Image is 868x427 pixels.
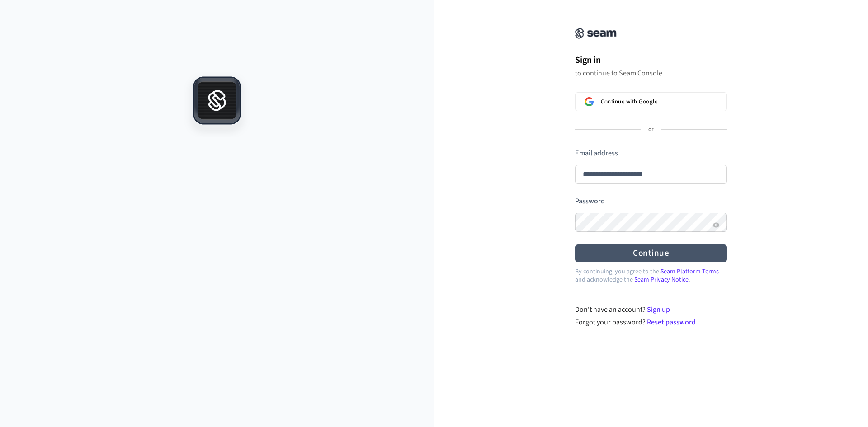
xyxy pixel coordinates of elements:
[575,196,605,206] label: Password
[575,69,727,78] p: to continue to Seam Console
[660,267,719,276] a: Seam Platform Terms
[575,304,727,315] div: Don't have an account?
[575,317,727,328] div: Forgot your password?
[711,220,722,230] button: Show password
[585,97,594,106] img: Sign in with Google
[647,317,696,327] a: Reset password
[601,98,657,105] span: Continue with Google
[647,305,670,314] a: Sign up
[575,53,727,67] h1: Sign in
[575,28,617,39] img: Seam Console
[575,267,727,284] p: By continuing, you agree to the and acknowledge the .
[648,126,654,134] p: or
[575,92,727,111] button: Sign in with GoogleContinue with Google
[575,244,727,262] button: Continue
[634,275,689,284] a: Seam Privacy Notice
[575,148,618,158] label: Email address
